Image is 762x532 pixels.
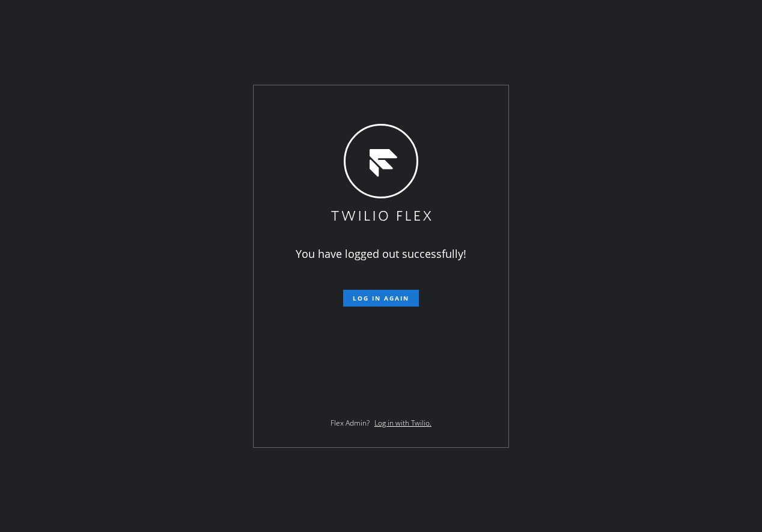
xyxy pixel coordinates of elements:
[296,246,466,261] span: You have logged out successfully!
[353,294,409,302] span: Log in again
[331,418,370,428] span: Flex Admin?
[374,418,431,428] a: Log in with Twilio.
[343,290,419,307] button: Log in again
